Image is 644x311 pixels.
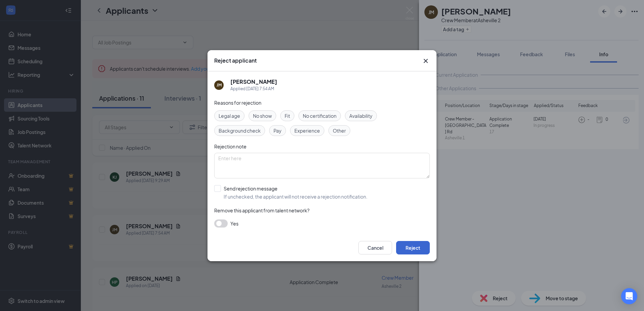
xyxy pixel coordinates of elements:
span: Yes [230,219,238,228]
button: Reject [396,241,430,254]
span: Other [333,127,346,134]
span: No certification [303,112,336,119]
div: Open Intercom Messenger [621,288,637,304]
span: Fit [285,112,290,119]
span: Legal age [219,112,240,119]
span: Pay [273,127,282,134]
span: Experience [294,127,320,134]
span: No show [253,112,272,119]
button: Cancel [358,241,392,254]
div: Applied [DATE] 7:54 AM [230,85,277,92]
h5: [PERSON_NAME] [230,78,277,85]
div: JM [217,82,222,88]
button: Close [422,57,430,65]
span: Availability [349,112,373,119]
svg: Cross [422,57,430,65]
span: Rejection note [214,143,247,149]
h3: Reject applicant [214,57,257,64]
span: Background check [219,127,261,134]
span: Reasons for rejection [214,100,261,106]
span: Remove this applicant from talent network? [214,207,310,213]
